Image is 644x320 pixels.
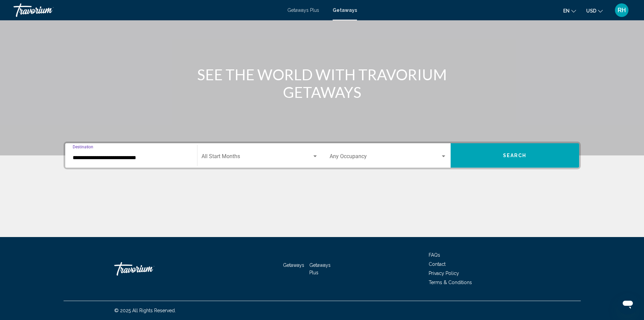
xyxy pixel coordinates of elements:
[618,7,626,14] span: RH
[14,3,281,17] a: Travorium
[429,261,446,267] a: Contact
[617,293,639,315] iframe: Button to launch messaging window
[586,8,596,14] span: USD
[333,7,357,13] a: Getaways
[429,280,472,285] a: Terms & Conditions
[613,3,630,17] button: User Menu
[429,252,440,258] a: FAQs
[503,153,527,158] span: Search
[287,7,319,13] a: Getaways Plus
[283,262,304,268] a: Getaways
[563,6,576,16] button: Change language
[114,259,182,279] a: Travorium
[309,262,331,275] a: Getaways Plus
[114,308,176,313] span: © 2025 All Rights Reserved.
[451,143,579,168] button: Search
[586,6,603,16] button: Change currency
[195,66,449,101] h1: SEE THE WORLD WITH TRAVORIUM GETAWAYS
[65,143,579,168] div: Search widget
[563,8,570,14] span: en
[429,271,459,276] a: Privacy Policy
